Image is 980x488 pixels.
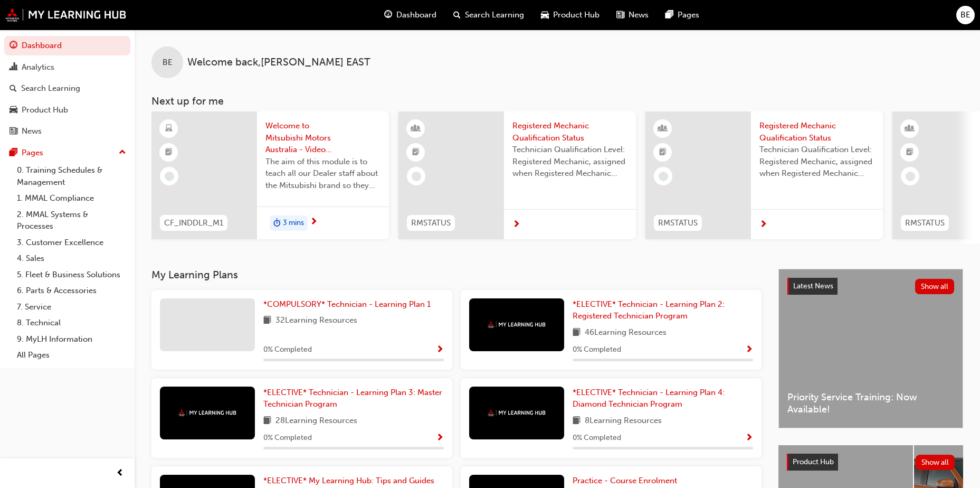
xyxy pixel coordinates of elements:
[9,148,17,158] span: pages-icon
[759,220,767,230] span: next-icon
[645,111,883,239] a: RMSTATUSRegistered Mechanic Qualification StatusTechnician Qualification Level: Registered Mechan...
[573,344,621,356] span: 0 % Completed
[956,6,975,24] button: BE
[745,343,753,356] button: Show Progress
[263,432,312,444] span: 0 % Completed
[9,41,17,51] span: guage-icon
[453,8,461,22] span: search-icon
[659,122,667,136] span: learningResourceType_INSTRUCTOR_LED-icon
[22,147,43,159] div: Pages
[778,269,963,428] a: Latest NewsShow allPriority Service Training: Now Available!
[263,476,434,485] span: *ELECTIVE* My Learning Hub: Tips and Guides
[585,415,662,428] span: 8 Learning Resources
[573,326,581,340] span: book-icon
[13,162,130,190] a: 0. Training Schedules & Management
[745,345,753,355] span: Show Progress
[573,387,753,410] a: *ELECTIVE* Technician - Learning Plan 4: Diamond Technician Program
[906,172,915,181] span: learningRecordVerb_NONE-icon
[436,434,444,443] span: Show Progress
[263,344,312,356] span: 0 % Completed
[13,299,130,315] a: 7. Service
[13,331,130,348] a: 9. MyLH Information
[13,315,130,331] a: 8. Technical
[573,475,681,487] a: Practice - Course Enrolment
[164,217,223,229] span: CF_INDDLR_M1
[13,250,130,267] a: 4. Sales
[553,9,600,21] span: Product Hub
[263,388,442,409] span: *ELECTIVE* Technician - Learning Plan 3: Master Technician Program
[165,172,174,181] span: learningRecordVerb_NONE-icon
[585,326,667,340] span: 46 Learning Resources
[412,172,421,181] span: learningRecordVerb_NONE-icon
[135,95,980,107] h3: Next up for me
[13,207,130,234] a: 2. MMAL Systems & Processes
[4,121,130,141] a: News
[793,457,834,466] span: Product Hub
[4,100,130,120] a: Product Hub
[178,409,236,416] img: mmal
[13,234,130,251] a: 3. Customer Excellence
[512,120,627,144] span: Registered Mechanic Qualification Status
[787,278,954,295] a: Latest NewsShow all
[906,122,914,136] span: learningResourceType_INSTRUCTOR_LED-icon
[9,127,17,136] span: news-icon
[745,431,753,445] button: Show Progress
[787,454,955,471] a: Product HubShow all
[573,476,677,485] span: Practice - Course Enrolment
[119,146,126,159] span: up-icon
[573,415,581,428] span: book-icon
[9,106,17,115] span: car-icon
[163,57,173,69] span: BE
[906,146,914,159] span: booktick-icon
[5,8,127,22] img: mmal
[411,217,451,229] span: RMSTATUS
[22,104,68,116] div: Product Hub
[532,4,608,26] a: car-iconProduct Hub
[283,217,304,229] span: 3 mins
[616,8,624,22] span: news-icon
[573,298,753,322] a: *ELECTIVE* Technician - Learning Plan 2: Registered Technician Program
[905,217,945,229] span: RMSTATUS
[445,4,532,26] a: search-iconSearch Learning
[13,267,130,283] a: 5. Fleet & Business Solutions
[4,79,130,98] a: Search Learning
[573,388,725,409] span: *ELECTIVE* Technician - Learning Plan 4: Diamond Technician Program
[488,409,546,416] img: mmal
[960,9,971,21] span: BE
[4,34,130,143] button: DashboardAnalyticsSearch LearningProduct HubNews
[275,314,357,327] span: 32 Learning Resources
[398,111,636,239] a: RMSTATUSRegistered Mechanic Qualification StatusTechnician Qualification Level: Registered Mechan...
[22,125,42,137] div: News
[265,120,380,156] span: Welcome to Mitsubishi Motors Australia - Video (Dealer Induction)
[21,82,80,95] div: Search Learning
[573,432,621,444] span: 0 % Completed
[793,281,833,290] span: Latest News
[275,415,357,428] span: 28 Learning Resources
[412,122,420,136] span: learningResourceType_INSTRUCTOR_LED-icon
[512,220,520,230] span: next-icon
[745,434,753,443] span: Show Progress
[396,9,436,21] span: Dashboard
[659,146,667,159] span: booktick-icon
[541,8,549,22] span: car-icon
[512,144,627,180] span: Technician Qualification Level: Registered Mechanic, assigned when Registered Mechanic modules ha...
[273,217,281,230] span: duration-icon
[116,467,124,480] span: prev-icon
[376,4,445,26] a: guage-iconDashboard
[4,58,130,77] a: Analytics
[915,279,955,294] button: Show all
[4,36,130,55] a: Dashboard
[22,61,54,73] div: Analytics
[263,475,439,487] a: *ELECTIVE* My Learning Hub: Tips and Guides
[759,144,874,180] span: Technician Qualification Level: Registered Mechanic, assigned when Registered Mechanic modules ha...
[759,120,874,144] span: Registered Mechanic Qualification Status
[165,146,173,159] span: booktick-icon
[187,57,370,69] span: Welcome back , [PERSON_NAME] EAST
[436,345,444,355] span: Show Progress
[573,299,725,321] span: *ELECTIVE* Technician - Learning Plan 2: Registered Technician Program
[263,415,271,428] span: book-icon
[9,84,17,93] span: search-icon
[13,283,130,299] a: 6. Parts & Accessories
[629,9,649,21] span: News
